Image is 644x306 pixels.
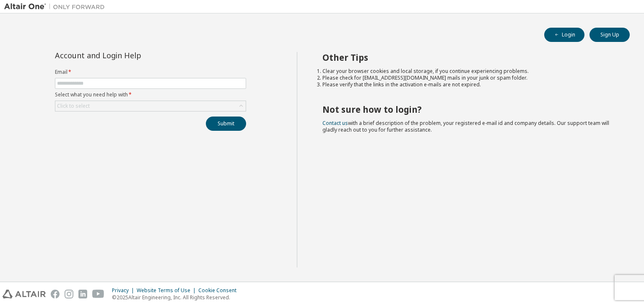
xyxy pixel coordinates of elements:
p: © 2025 Altair Engineering, Inc. All Rights Reserved. [112,294,241,301]
li: Clear your browser cookies and local storage, if you continue experiencing problems. [322,68,615,75]
div: Click to select [55,101,246,111]
h2: Other Tips [322,52,615,63]
img: instagram.svg [65,290,73,298]
img: facebook.svg [51,290,60,298]
a: Contact us [322,119,348,127]
img: linkedin.svg [78,290,87,298]
img: altair_logo.svg [3,290,46,298]
div: Account and Login Help [55,52,208,59]
h2: Not sure how to login? [322,104,615,115]
li: Please check for [EMAIL_ADDRESS][DOMAIN_NAME] mails in your junk or spam folder. [322,75,615,81]
span: with a brief description of the problem, your registered e-mail id and company details. Our suppo... [322,119,609,133]
label: Select what you need help with [55,91,246,98]
img: Altair One [4,3,109,11]
button: Sign Up [589,28,630,42]
button: Login [544,28,584,42]
div: Cookie Consent [198,287,241,294]
div: Click to select [57,103,90,109]
button: Submit [206,117,246,131]
label: Email [55,69,246,75]
div: Website Terms of Use [137,287,198,294]
li: Please verify that the links in the activation e-mails are not expired. [322,81,615,88]
img: youtube.svg [92,290,104,298]
div: Privacy [112,287,137,294]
